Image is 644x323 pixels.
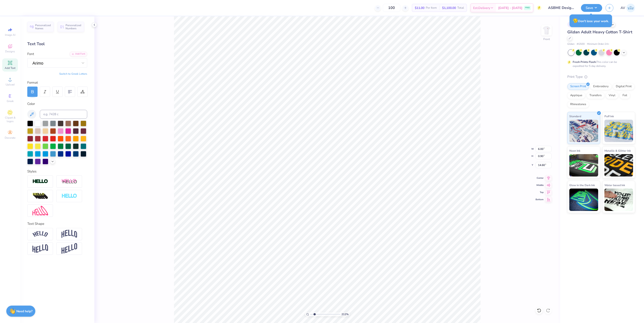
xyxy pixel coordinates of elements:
[341,312,349,316] span: 212 %
[61,230,77,238] img: Arch
[27,101,87,106] div: Color
[567,74,635,79] div: Print Type
[5,66,15,70] span: Add Text
[457,6,464,10] span: Total
[27,80,88,85] div: Format
[567,83,589,90] div: Screen Print
[569,114,581,119] span: Standard
[545,3,578,12] input: Untitled Design
[7,99,14,103] span: Greek
[604,183,625,187] span: Water based Ink
[577,42,585,46] span: # G500
[569,120,598,142] img: Standard
[473,6,490,10] span: Est. Delivery
[415,6,424,10] span: $11.00
[16,309,32,313] strong: Need help?
[573,60,628,68] div: This color can be expedited for 5 day delivery.
[567,42,574,46] span: Gildan
[536,184,544,187] span: Middle
[6,83,15,86] span: Upload
[604,154,633,176] img: Metallic & Glitter Ink
[59,72,87,76] button: Switch to Greek Letters
[5,33,15,37] span: Image AI
[604,148,631,153] span: Metallic & Glitter Ink
[613,83,635,90] div: Digital Print
[536,191,544,194] span: Top
[581,4,602,12] button: Save
[569,148,580,153] span: Neon Ink
[2,116,18,123] span: Clipart & logos
[32,206,48,215] img: Free Distort
[590,83,612,90] div: Embroidery
[5,136,15,140] span: Decorate
[570,15,612,27] div: Don’t lose your work.
[525,6,530,9] span: FREE
[567,29,632,35] span: Gildan Adult Heavy Cotton T-Shirt
[604,189,633,211] img: Water based Ink
[587,92,604,99] div: Transfers
[573,60,596,64] strong: Fresh Prints Flash:
[61,179,77,184] img: Shadow
[587,42,609,46] span: Minimum Order: 24 +
[32,193,48,200] img: 3d Illusion
[27,169,87,174] div: Styles
[32,231,48,237] img: Arc
[542,26,551,35] img: Front
[569,189,598,211] img: Glow in the Dark Ink
[567,92,585,99] div: Applique
[567,101,589,108] div: Rhinestones
[61,243,77,254] img: Rise
[621,5,625,11] span: AV
[27,51,34,57] label: Font
[70,51,87,57] div: Add Font
[27,221,87,226] div: Text Shape
[27,41,87,47] div: Text Tool
[32,244,48,253] img: Flag
[536,198,544,201] span: Bottom
[606,92,618,99] div: Vinyl
[620,92,630,99] div: Foil
[40,110,87,119] input: e.g. 7428 c
[604,120,633,142] img: Puff Ink
[32,179,48,184] img: Stroke
[567,22,585,27] div: # 510585A
[498,6,522,10] span: [DATE] - [DATE]
[569,183,595,187] span: Glow in the Dark Ink
[543,37,550,41] div: Front
[626,4,635,12] img: Aargy Velasco
[442,6,456,10] span: $1,100.00
[621,4,635,12] a: AV
[536,176,544,180] span: Center
[5,50,15,53] span: Designs
[604,114,614,119] span: Puff Ink
[383,4,400,12] input: – –
[61,193,77,199] img: Negative Space
[569,154,598,176] img: Neon Ink
[573,18,578,24] span: 😥
[66,24,81,30] span: Personalized Numbers
[426,6,437,10] span: Per Item
[35,24,51,30] span: Personalized Names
